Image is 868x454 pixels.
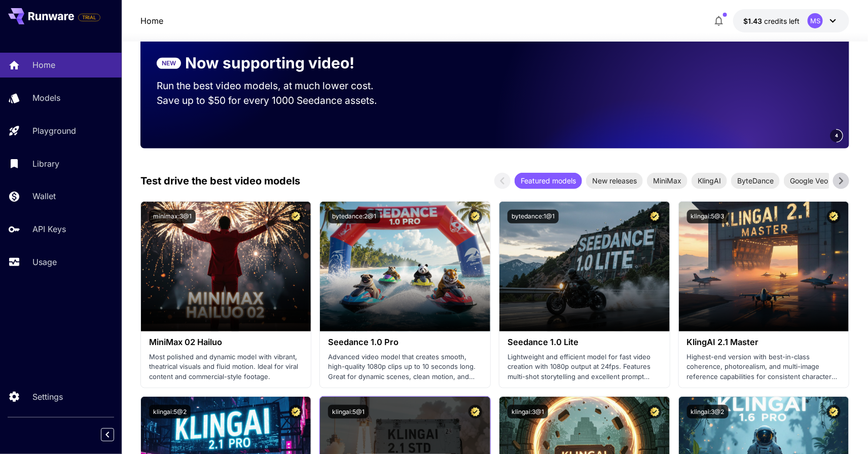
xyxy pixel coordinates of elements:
[743,16,800,26] div: $1.4272
[185,52,354,74] p: Now supporting video!
[149,405,191,419] button: klingai:5@2
[468,210,482,223] button: Certified Model – Vetted for best performance and includes a commercial license.
[32,391,63,403] p: Settings
[289,210,303,223] button: Certified Model – Vetted for best performance and includes a commercial license.
[743,17,764,25] span: $1.43
[157,93,393,108] p: Save up to $50 for every 1000 Seedance assets.
[157,79,393,93] p: Run the best video models, at much lower cost.
[648,210,662,223] button: Certified Model – Vetted for best performance and includes a commercial license.
[784,175,834,186] span: Google Veo
[78,11,100,23] span: Add your payment card to enable full platform functionality.
[149,352,303,382] p: Most polished and dynamic model with vibrant, theatrical visuals and fluid motion. Ideal for vira...
[468,405,482,419] button: Certified Model – Vetted for best performance and includes a commercial license.
[140,15,163,27] nav: breadcrumb
[508,337,662,347] h3: Seedance 1.0 Lite
[784,173,834,189] div: Google Veo
[687,210,729,223] button: klingai:5@3
[508,405,548,419] button: klingai:3@1
[149,337,303,347] h3: MiniMax 02 Hailuo
[79,14,100,21] span: TRIAL
[108,426,122,444] div: Collapse sidebar
[687,337,841,347] h3: KlingAI 2.1 Master
[508,210,559,223] button: bytedance:1@1
[679,202,849,331] img: alt
[733,9,849,32] button: $1.4272MS
[140,15,163,27] a: Home
[162,59,176,68] p: NEW
[328,352,482,382] p: Advanced video model that creates smooth, high-quality 1080p clips up to 10 seconds long. Great f...
[32,92,60,104] p: Models
[499,202,670,331] img: alt
[731,175,780,186] span: ByteDance
[764,17,800,25] span: credits left
[140,173,300,188] p: Test drive the best video models
[731,173,780,189] div: ByteDance
[647,173,688,189] div: MiniMax
[101,428,114,441] button: Collapse sidebar
[328,337,482,347] h3: Seedance 1.0 Pro
[808,13,823,28] div: MS
[32,158,59,170] p: Library
[827,405,841,419] button: Certified Model – Vetted for best performance and includes a commercial license.
[515,175,582,186] span: Featured models
[647,175,688,186] span: MiniMax
[586,175,643,186] span: New releases
[692,173,727,189] div: KlingAI
[586,173,643,189] div: New releases
[648,405,662,419] button: Certified Model – Vetted for best performance and includes a commercial license.
[32,256,57,268] p: Usage
[32,59,55,71] p: Home
[320,202,490,331] img: alt
[32,223,66,235] p: API Keys
[687,352,841,382] p: Highest-end version with best-in-class coherence, photorealism, and multi-image reference capabil...
[32,125,76,137] p: Playground
[515,173,582,189] div: Featured models
[149,210,196,223] button: minimax:3@1
[328,405,369,419] button: klingai:5@1
[827,210,841,223] button: Certified Model – Vetted for best performance and includes a commercial license.
[508,352,662,382] p: Lightweight and efficient model for fast video creation with 1080p output at 24fps. Features mult...
[289,405,303,419] button: Certified Model – Vetted for best performance and includes a commercial license.
[835,132,838,139] span: 4
[687,405,729,419] button: klingai:3@2
[141,202,311,331] img: alt
[692,175,727,186] span: KlingAI
[328,210,380,223] button: bytedance:2@1
[32,190,56,202] p: Wallet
